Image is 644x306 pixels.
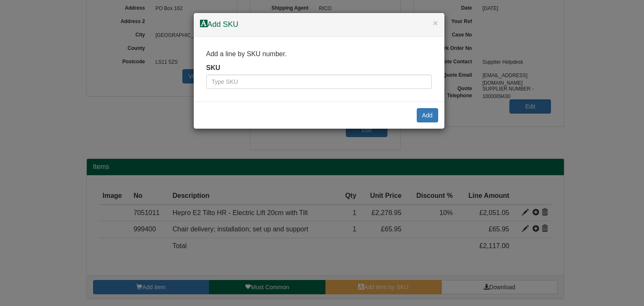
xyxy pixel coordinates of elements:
p: Add a line by SKU number. [206,49,432,59]
label: SKU [206,63,221,73]
input: Type SKU [206,75,432,89]
button: Add [417,108,438,122]
button: × [433,18,438,27]
h4: Add SKU [200,19,438,30]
